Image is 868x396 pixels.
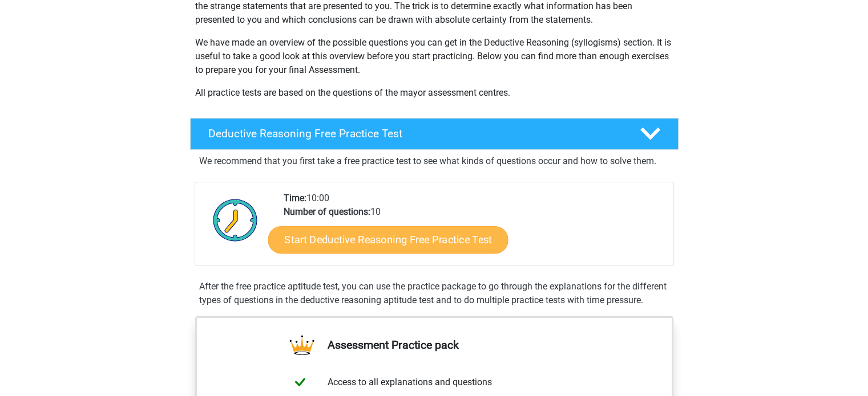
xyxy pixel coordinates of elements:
[208,127,621,140] h4: Deductive Reasoning Free Practice Test
[284,206,370,217] b: Number of questions:
[185,118,683,150] a: Deductive Reasoning Free Practice Test
[268,226,508,253] a: Start Deductive Reasoning Free Practice Test
[195,280,674,307] div: After the free practice aptitude test, you can use the practice package to go through the explana...
[207,191,264,248] img: Clock
[199,154,669,168] p: We recommend that you first take a free practice test to see what kinds of questions occur and ho...
[195,36,673,77] p: We have made an overview of the possible questions you can get in the Deductive Reasoning (syllog...
[195,86,673,100] p: All practice tests are based on the questions of the mayor assessment centres.
[275,191,673,266] div: 10:00 10
[284,193,306,203] b: Time:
